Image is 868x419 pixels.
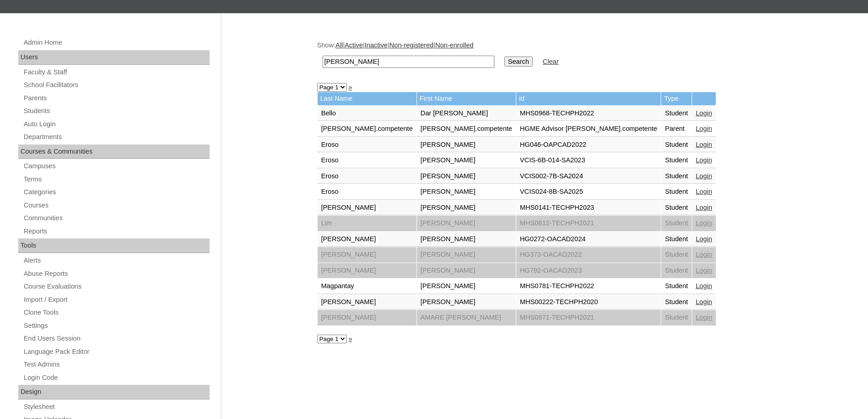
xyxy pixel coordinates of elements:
a: Clear [543,58,559,65]
a: Parents [23,93,210,104]
td: [PERSON_NAME] [318,263,416,279]
a: School Facilitators [23,79,210,91]
a: Login [696,109,712,117]
a: Language Pack Editor [23,346,210,357]
td: HGME Advisor [PERSON_NAME].competente [516,121,661,137]
a: Campuses [23,160,210,172]
td: Student [661,153,692,168]
td: MHS0141-TECHPH2023 [516,200,661,216]
a: Course Evaluations [23,281,210,292]
td: Eroso [318,153,416,168]
td: [PERSON_NAME].competente [417,121,516,137]
a: Auto Login [23,119,210,130]
td: [PERSON_NAME] [417,169,516,184]
td: Type [661,92,692,105]
a: Login [696,314,712,321]
a: Students [23,105,210,117]
a: Abuse Reports [23,268,210,279]
a: Admin Home [23,37,210,48]
a: Stylesheet [23,401,210,413]
td: Student [661,310,692,326]
td: Student [661,106,692,121]
a: Login [696,141,712,148]
a: Login [696,156,712,164]
td: Student [661,263,692,279]
td: Eroso [318,137,416,153]
td: Student [661,247,692,263]
div: Courses & Communities [18,145,210,159]
td: [PERSON_NAME] [417,279,516,294]
td: Id [516,92,661,105]
div: Users [18,50,210,65]
td: MHS0871-TECHPH2021 [516,310,661,326]
td: [PERSON_NAME] [417,295,516,310]
a: Active [344,41,363,49]
td: Student [661,232,692,247]
div: Show: | | | | [317,41,768,73]
div: Tools [18,238,210,253]
input: Search [323,56,494,68]
td: AMARE [PERSON_NAME] [417,310,516,326]
a: Import / Export [23,294,210,305]
a: Login [696,251,712,258]
td: [PERSON_NAME] [318,310,416,326]
td: Student [661,200,692,216]
a: Login [696,172,712,180]
td: VCIS024-8B-SA2025 [516,184,661,200]
td: [PERSON_NAME] [318,232,416,247]
td: MHS00222-TECHPH2020 [516,295,661,310]
a: Login [696,282,712,290]
a: End Users Session [23,333,210,344]
td: [PERSON_NAME] [417,247,516,263]
td: [PERSON_NAME] [318,200,416,216]
div: Design [18,385,210,399]
td: [PERSON_NAME] [417,232,516,247]
td: Dar [PERSON_NAME] [417,106,516,121]
td: [PERSON_NAME] [417,137,516,153]
td: [PERSON_NAME] [417,263,516,279]
td: Student [661,216,692,231]
a: Test Admins [23,359,210,370]
a: Faculty & Staff [23,67,210,78]
td: Parent [661,121,692,137]
a: Clone Tools [23,307,210,318]
td: Student [661,184,692,200]
input: Search [504,57,533,67]
a: Login [696,298,712,305]
td: HG0272-OACAD2024 [516,232,661,247]
td: Student [661,169,692,184]
td: Eroso [318,184,416,200]
td: HG792-OACAD2023 [516,263,661,279]
td: MHS0968-TECHPH2022 [516,106,661,121]
a: Non-registered [390,41,434,49]
td: First Name [417,92,516,105]
td: Student [661,295,692,310]
td: Student [661,137,692,153]
td: Bello [318,106,416,121]
a: Login [696,235,712,243]
a: Departments [23,131,210,143]
td: [PERSON_NAME] [417,153,516,168]
td: Student [661,279,692,294]
td: Last Name [318,92,416,105]
td: Eroso [318,169,416,184]
a: Communities [23,212,210,224]
a: Login [696,125,712,132]
td: Lim [318,216,416,231]
a: Login [696,219,712,227]
a: Reports [23,226,210,237]
td: [PERSON_NAME] [318,247,416,263]
td: [PERSON_NAME] [318,295,416,310]
td: [PERSON_NAME] [417,200,516,216]
a: Alerts [23,255,210,266]
a: » [349,83,352,91]
a: Categories [23,186,210,198]
td: Magpantay [318,279,416,294]
td: MHS0812-TECHPH2021 [516,216,661,231]
td: [PERSON_NAME] [417,184,516,200]
td: VCIS-6B-014-SA2023 [516,153,661,168]
a: Login [696,188,712,195]
a: All [335,41,343,49]
td: VCIS002-7B-SA2024 [516,169,661,184]
a: Login Code [23,372,210,383]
